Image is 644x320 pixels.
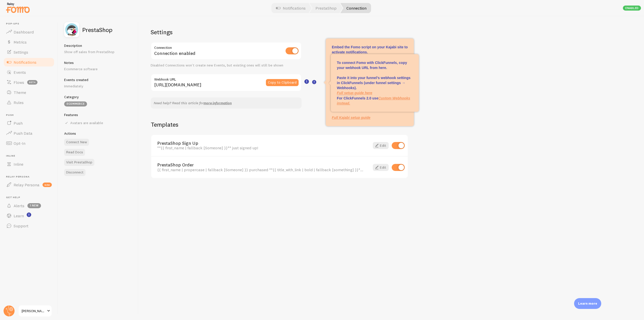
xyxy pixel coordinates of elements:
a: Full Kajabi setup guide [332,116,370,120]
span: Pop-ups [6,22,55,25]
h5: Events created [64,78,132,82]
span: Relay Persona [6,175,55,179]
a: Visit PrestaShop [64,159,94,166]
div: Learn more [574,298,601,309]
button: Disconnect [64,169,86,176]
a: PrestaShop Order [157,163,364,167]
h2: Settings [151,28,302,36]
span: Push [6,114,55,117]
h5: Features [64,113,132,117]
span: [PERSON_NAME]-test-store [22,308,46,314]
a: Relay Persona new [3,180,55,190]
svg: <p>Embed the Fomo script on your Kajabi site to activate notifications.<br><br>In Kajabi, go to <... [304,79,309,84]
span: 1 new [27,203,41,208]
h5: Category [64,95,132,99]
img: fomo-relay-logo-orange.svg [5,1,30,14]
a: Push Data [3,128,55,138]
p: Need help? Read this article for [154,100,299,105]
p: Learn more [578,301,597,306]
p: Immediately [64,84,132,89]
span: Metrics [14,40,27,45]
span: Flows [14,80,24,85]
a: Read Docs [64,149,85,156]
div: Disabled Connections won't create new Events, but existing ones will still be shown [151,63,302,68]
h5: Actions [64,131,132,136]
button: Connect New [64,139,89,146]
div: Connection enabled [151,42,302,60]
a: [PERSON_NAME]-test-store [18,305,52,317]
span: Events [14,70,26,75]
span: Dashboard [14,29,34,34]
span: Support [14,223,28,228]
h5: Description [64,43,132,48]
span: Inline [14,162,23,167]
img: fomo_icons_prestashop.svg [64,22,79,37]
span: Push [14,121,23,126]
div: Avatars are available [64,121,132,125]
span: beta [27,80,37,85]
label: Webhook URL [151,74,302,82]
a: more information [204,101,232,105]
h5: Notes [64,60,132,65]
button: Copy to Clipboard [266,79,299,86]
a: Alerts 1 new [3,201,55,211]
a: Learn [3,211,55,221]
div: **{{ first_name | fallback [Someone] }}** just signed up! [157,146,364,150]
a: Opt-In [3,138,55,148]
a: Events [3,67,55,77]
a: Inline [3,159,55,169]
a: Notifications [3,57,55,67]
h2: Templates [151,121,408,128]
span: Rules [14,100,24,105]
a: Dashboard [3,27,55,37]
svg: <p>To connect Fomo with ClickFunnels, copy your webhook URL from here.<br><br>Paste it into your ... [312,80,316,84]
span: Notifications [14,60,36,65]
p: For ClickFunnels 2.0 use [337,96,413,106]
svg: <p>Watch New Feature Tutorials!</p> [27,212,31,217]
a: Edit [373,164,389,171]
span: Opt-In [14,141,25,146]
a: Edit [373,142,389,149]
a: Flows beta [3,77,55,87]
p: Embed the Fomo script on your Kajabi site to activate notifications. In Kajabi, go to , then past... [332,45,408,120]
span: Settings [14,50,28,55]
a: Metrics [3,37,55,47]
span: Inline [6,154,55,158]
a: Rules [3,97,55,108]
div: eCommerce [64,101,87,106]
a: Support [3,221,55,231]
a: Full setup guide here [337,91,372,95]
a: Theme [3,87,55,97]
span: new [43,183,52,187]
span: Theme [14,90,26,95]
a: Settings [3,47,55,57]
span: Learn [14,213,24,218]
span: Push Data [14,131,32,136]
a: Push [3,118,55,128]
span: Get Help [6,196,55,199]
span: Relay Persona [14,182,39,187]
p: Ecommerce software [64,66,132,72]
a: PrestaShop Sign Up [157,141,364,146]
span: Alerts [14,203,24,208]
p: To connect Fomo with ClickFunnels, copy your webhook URL from here. Paste it into your funnel’s w... [337,60,413,95]
div: {{ first_name | propercase | fallback [Someone] }} purchased **{{ title_with_link | bold | fallba... [157,167,364,172]
p: Show off sales from PrestaShop [64,49,132,54]
h2: PrestaShop [82,27,112,33]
